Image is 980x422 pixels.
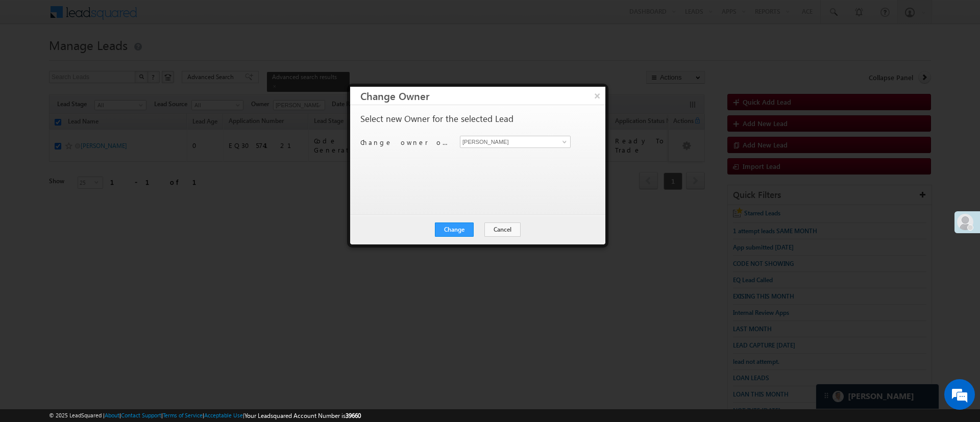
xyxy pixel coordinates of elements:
p: Select new Owner for the selected Lead [360,114,513,123]
a: Show All Items [557,137,570,147]
span: 39660 [346,412,361,419]
button: × [589,87,605,105]
input: Type to Search [460,136,571,148]
a: Acceptable Use [204,412,243,418]
div: Chat with us now [53,54,171,67]
a: Terms of Service [163,412,203,418]
button: Cancel [484,222,521,237]
em: Start Chat [139,314,185,328]
button: Change [435,222,474,237]
span: © 2025 LeadSquared | | | | | [49,411,361,420]
a: About [105,412,119,418]
p: Change owner of 1 lead to [360,138,452,147]
h3: Change Owner [360,87,605,105]
textarea: Type your message and hit 'Enter' [13,94,186,306]
img: d_60004797649_company_0_60004797649 [17,54,43,67]
a: Contact Support [121,412,161,418]
span: Your Leadsquared Account Number is [244,412,361,419]
div: Minimize live chat window [167,5,192,30]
